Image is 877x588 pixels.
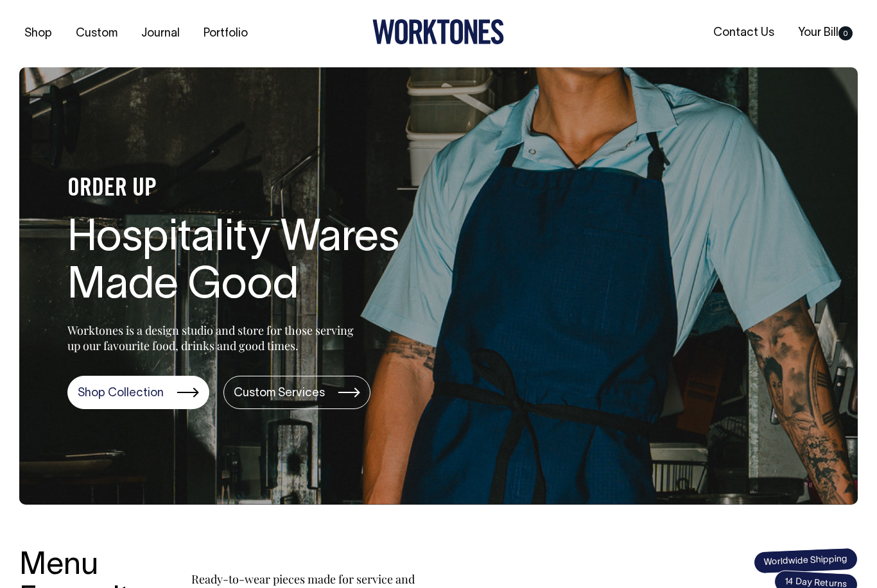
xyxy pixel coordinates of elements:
[71,23,123,44] a: Custom
[793,22,858,44] a: Your Bill0
[19,23,57,44] a: Shop
[67,215,478,312] h1: Hospitality Wares Made Good
[753,547,858,574] span: Worldwide Shipping
[67,376,209,409] a: Shop Collection
[708,22,779,44] a: Contact Us
[67,323,360,353] p: Worktones is a design studio and store for those serving up our favourite food, drinks and good t...
[198,23,253,44] a: Portfolio
[223,376,370,409] a: Custom Services
[838,26,853,40] span: 0
[136,23,185,44] a: Journal
[67,176,478,203] h4: ORDER UP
